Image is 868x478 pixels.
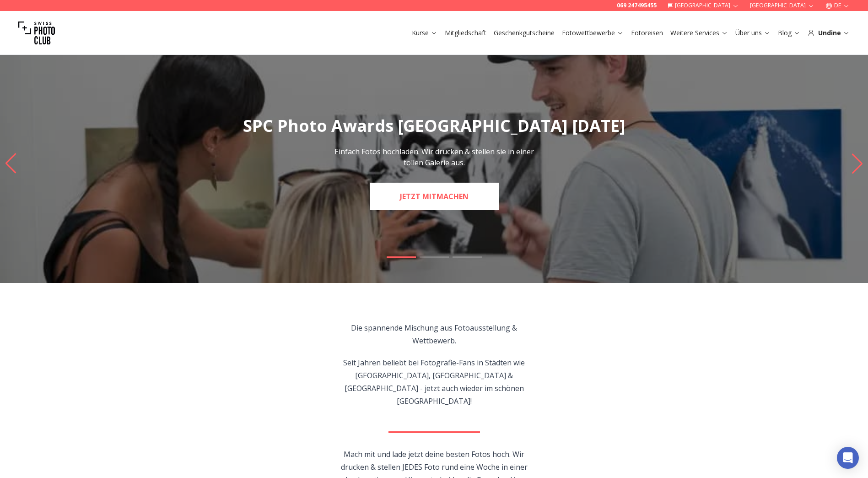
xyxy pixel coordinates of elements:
[18,15,55,51] img: Swiss photo club
[732,27,774,39] button: Über uns
[778,28,800,38] a: Blog
[627,27,667,39] button: Fotoreisen
[490,27,558,39] button: Geschenkgutscheine
[837,447,859,469] div: Open Intercom Messenger
[494,28,555,38] a: Geschenkgutscheine
[558,27,627,39] button: Fotowettbewerbe
[617,2,657,9] a: 069 247495455
[329,356,539,407] p: Seit Jahren beliebt bei Fotografie-Fans in Städten wie [GEOGRAPHIC_DATA], [GEOGRAPHIC_DATA] & [GE...
[408,27,441,39] button: Kurse
[774,27,804,39] button: Blog
[631,28,663,38] a: Fotoreisen
[332,146,537,168] p: Einfach Fotos hochladen. Wir drucken & stellen sie in einer tollen Galerie aus.
[412,28,437,38] a: Kurse
[445,28,486,38] a: Mitgliedschaft
[735,28,771,38] a: Über uns
[329,321,539,347] p: Die spannende Mischung aus Fotoausstellung & Wettbewerb.
[441,27,490,39] button: Mitgliedschaft
[808,28,850,38] div: Undine
[562,28,624,38] a: Fotowettbewerbe
[370,183,499,210] a: JETZT MITMACHEN
[667,27,732,39] button: Weitere Services
[670,28,728,38] a: Weitere Services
